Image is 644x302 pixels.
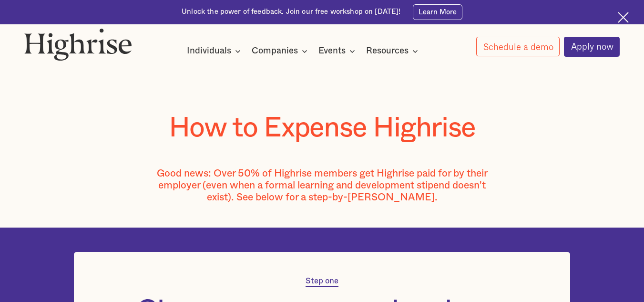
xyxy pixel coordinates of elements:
a: Schedule a demo [476,37,560,56]
p: Good news: Over 50% of Highrise members get Highrise paid for by their employer (even when a form... [149,168,495,204]
div: Resources [366,45,421,57]
a: Learn More [413,4,462,20]
a: Apply now [564,37,620,57]
div: Companies [252,45,298,57]
div: Individuals [187,45,231,57]
div: Events [318,45,358,57]
img: Highrise logo [24,28,132,61]
div: Individuals [187,45,244,57]
div: Step one [306,276,338,286]
div: Companies [252,45,310,57]
img: Cross icon [618,12,629,23]
div: Resources [366,45,409,57]
div: Events [318,45,346,57]
div: Unlock the power of feedback. Join our free workshop on [DATE]! [182,7,400,17]
h1: How to Expense Highrise [24,113,620,144]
